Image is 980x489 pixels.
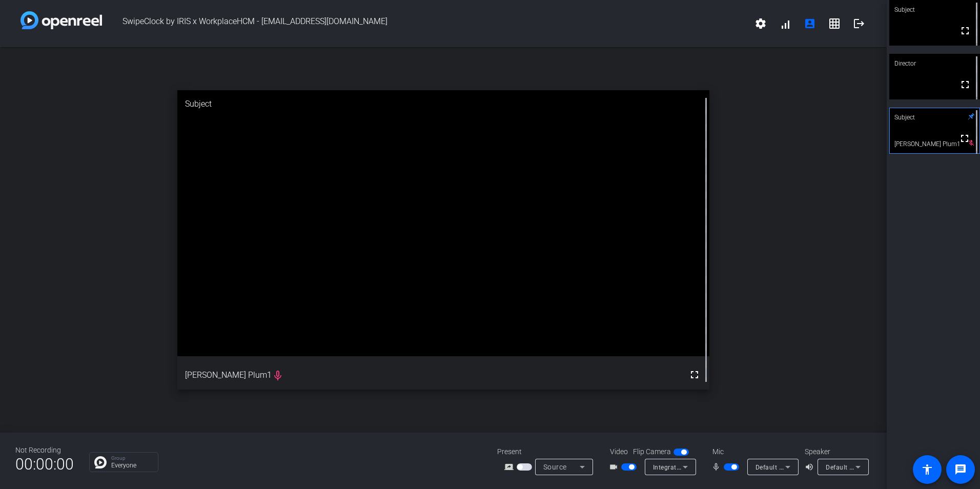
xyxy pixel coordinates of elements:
span: Default - Microphone (Realtek(R) Audio) [756,463,874,471]
p: Group [111,456,153,461]
mat-icon: screen_share_outline [504,461,517,473]
span: SwipeClock by IRIS x WorkplaceHCM - [EMAIL_ADDRESS][DOMAIN_NAME] [102,11,748,36]
mat-icon: grid_on [828,17,841,30]
span: 00:00:00 [15,452,74,477]
button: signal_cellular_alt [773,11,798,36]
div: Speaker [805,446,866,457]
span: Default - Speakers (Realtek(R) Audio) [826,463,936,471]
img: white-gradient.svg [21,11,102,29]
mat-icon: fullscreen [959,78,971,91]
div: Director [889,54,980,73]
mat-icon: fullscreen [958,132,971,145]
mat-icon: accessibility [921,463,933,476]
div: Subject [177,90,709,118]
div: Subject [889,108,980,127]
mat-icon: videocam_outline [609,461,621,473]
img: Chat Icon [94,456,107,468]
div: Mic [702,446,805,457]
span: Video [610,446,628,457]
mat-icon: fullscreen [959,25,971,37]
span: Source [543,463,567,471]
div: Not Recording [15,445,74,456]
span: Flip Camera [633,446,671,457]
mat-icon: settings [754,17,767,30]
span: Integrated Webcam (0c45:6a0c) [653,463,750,471]
p: Everyone [111,462,153,468]
div: Present [497,446,600,457]
mat-icon: volume_up [805,461,817,473]
mat-icon: logout [853,17,865,30]
mat-icon: fullscreen [688,369,701,381]
mat-icon: message [954,463,967,476]
mat-icon: account_box [804,17,816,30]
mat-icon: mic_none [711,461,724,473]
